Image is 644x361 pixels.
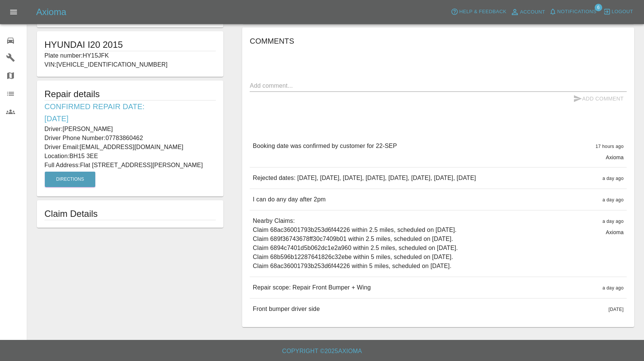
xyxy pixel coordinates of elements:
[508,6,547,18] a: Account
[595,4,602,11] span: 6
[44,143,216,152] p: Driver Email: [EMAIL_ADDRESS][DOMAIN_NAME]
[44,152,216,161] p: Location: BH15 3EE
[44,60,216,69] p: VIN: [VEHICLE_IDENTIFICATION_NUMBER]
[603,197,624,203] span: a day ago
[603,219,624,224] span: a day ago
[595,144,624,149] span: 17 hours ago
[253,195,325,204] p: I can do any day after 2pm
[557,8,597,16] span: Notifications
[5,3,23,21] button: Open drawer
[606,154,624,161] p: Axioma
[459,8,506,16] span: Help & Feedback
[520,8,545,17] span: Account
[36,6,66,18] h5: Axioma
[603,285,624,291] span: a day ago
[44,161,216,170] p: Full Address: Flat [STREET_ADDRESS][PERSON_NAME]
[547,6,598,18] button: Notifications
[601,6,635,18] button: Logout
[253,283,371,292] p: Repair scope: Repair Front Bumper + Wing
[253,174,476,183] p: Rejected dates: [DATE], [DATE], [DATE], [DATE], [DATE], [DATE], [DATE], [DATE]
[603,176,624,181] span: a day ago
[609,307,624,312] span: [DATE]
[253,142,397,151] p: Booking date was confirmed by customer for 22-SEP
[44,51,216,60] p: Plate number: HY15JFK
[44,208,216,220] h1: Claim Details
[44,134,216,143] p: Driver Phone Number: 07783860462
[449,6,508,18] button: Help & Feedback
[253,216,458,271] p: Nearby Claims: Claim 68ac36001793b253d6f44226 within 2.5 miles, scheduled on [DATE]. Claim 689f36...
[44,88,216,100] h5: Repair details
[250,35,627,47] h6: Comments
[606,228,624,236] p: Axioma
[612,8,633,16] span: Logout
[44,125,216,134] p: Driver: [PERSON_NAME]
[44,101,216,125] h6: Confirmed Repair Date: [DATE]
[6,346,638,356] h6: Copyright © 2025 Axioma
[45,172,95,187] button: Directions
[44,39,216,51] h1: HYUNDAI I20 2015
[253,305,320,314] p: Front bumper driver side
